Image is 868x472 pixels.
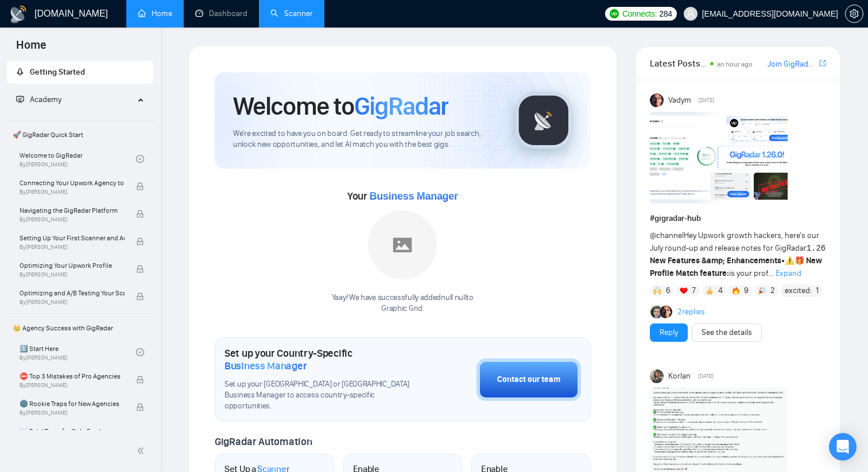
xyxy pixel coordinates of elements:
[368,210,437,279] img: placeholder.png
[717,60,753,68] span: an hour ago
[20,340,136,365] a: 1️⃣ Start HereBy[PERSON_NAME]
[8,317,152,340] span: 👑 Agency Success with GigRadar
[692,285,696,297] span: 7
[819,58,826,69] a: export
[224,347,419,372] h1: Set up your Country-Specific
[16,95,24,103] span: fund-projection-screen
[270,9,313,18] a: searchScanner
[7,37,56,61] span: Home
[718,285,723,297] span: 4
[20,260,125,271] span: Optimizing Your Upwork Profile
[650,56,707,71] span: Latest Posts from the GigRadar Community
[650,231,826,278] span: Hey Upwork growth hackers, here's our July round-up and release notes for GigRadar • is your prof...
[515,92,572,149] img: gigradar-logo.png
[758,287,766,295] img: 🎉
[668,94,691,107] span: Vadym
[610,9,619,18] img: upwork-logo.png
[702,326,752,339] a: See the details
[20,287,125,299] span: Optimizing and A/B Testing Your Scanner for Better Results
[215,435,312,448] span: GigRadar Automation
[224,360,307,372] span: Business Manager
[622,7,657,20] span: Connects:
[20,205,125,216] span: Navigating the GigRadar Platform
[20,244,125,251] span: By [PERSON_NAME]
[660,326,678,339] a: Reply
[476,358,581,401] button: Contact our team
[137,445,148,457] span: double-left
[136,155,144,163] span: check-circle
[687,10,695,18] span: user
[136,403,144,411] span: lock
[20,146,136,171] a: Welcome to GigRadarBy[PERSON_NAME]
[698,371,714,381] span: [DATE]
[347,190,458,202] span: Your
[136,376,144,384] span: lock
[776,268,801,278] span: Expand
[20,232,125,244] span: Setting Up Your First Scanner and Auto-Bidder
[20,398,125,409] span: 🌚 Rookie Traps for New Agencies
[650,93,664,107] img: Vadym
[807,244,826,253] code: 1.26
[20,189,125,196] span: By [PERSON_NAME]
[20,426,125,437] span: ☠️ Fatal Traps for Solo Freelancers
[354,91,448,122] span: GigRadar
[650,256,781,266] strong: New Features &amp; Enhancements
[653,287,661,295] img: 🙌
[136,210,144,218] span: lock
[650,323,688,342] button: Reply
[233,128,497,150] span: We're excited to have you on board. Get ready to streamline your job search, unlock new opportuni...
[659,7,672,20] span: 284
[369,190,458,202] span: Business Manager
[9,5,28,24] img: logo
[650,212,826,225] h1: # gigradar-hub
[770,285,775,297] span: 2
[136,348,144,356] span: check-circle
[20,382,125,389] span: By [PERSON_NAME]
[846,9,863,18] span: setting
[20,299,125,306] span: By [PERSON_NAME]
[768,58,817,71] a: Join GigRadar Slack Community
[829,433,857,461] div: Open Intercom Messenger
[20,216,125,223] span: By [PERSON_NAME]
[224,379,419,412] span: Set up your [GEOGRAPHIC_DATA] or [GEOGRAPHIC_DATA] Business Manager to access country-specific op...
[732,287,740,295] img: 🔥
[30,67,85,77] span: Getting Started
[706,287,714,295] img: 👍
[136,182,144,190] span: lock
[699,95,714,106] span: [DATE]
[20,370,125,382] span: ⛔ Top 3 Mistakes of Pro Agencies
[692,323,762,342] button: See the details
[650,231,684,240] span: @channel
[16,95,61,104] span: Academy
[785,256,795,266] span: ⚠️
[677,306,705,318] a: 2replies
[233,91,448,122] h1: Welcome to
[668,370,691,383] span: Korlan
[332,303,474,314] p: Graphic Grid .
[138,9,172,18] a: homeHome
[783,284,812,297] span: :excited:
[136,237,144,245] span: lock
[30,95,61,104] span: Academy
[650,369,664,383] img: Korlan
[666,285,671,297] span: 6
[845,9,863,18] a: setting
[650,306,663,318] img: Alex B
[795,256,804,266] span: 🎁
[497,373,560,386] div: Contact our team
[16,68,24,76] span: rocket
[332,292,474,314] div: Yaay! We have successfully added null null to
[7,61,153,84] li: Getting Started
[816,285,819,297] span: 1
[136,292,144,301] span: lock
[20,177,125,189] span: Connecting Your Upwork Agency to GigRadar
[650,112,788,204] img: F09AC4U7ATU-image.png
[8,123,152,146] span: 🚀 GigRadar Quick Start
[195,9,247,18] a: dashboardDashboard
[680,287,688,295] img: ❤️
[136,265,144,273] span: lock
[20,409,125,416] span: By [PERSON_NAME]
[819,58,826,68] span: export
[845,5,863,23] button: setting
[744,285,749,297] span: 9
